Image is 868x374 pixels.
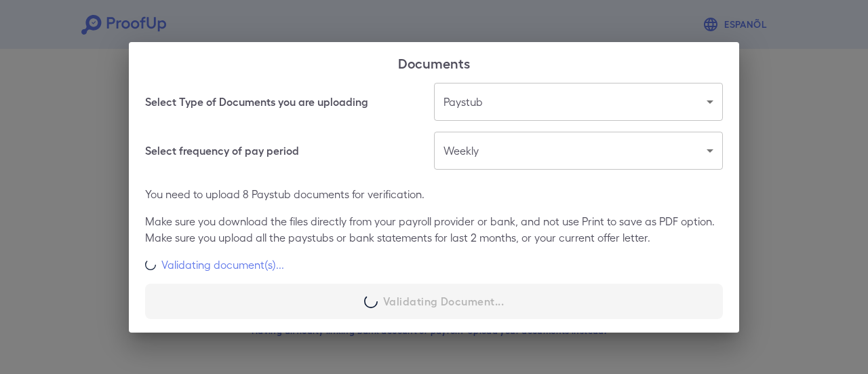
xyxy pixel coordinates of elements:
[145,186,723,202] p: You need to upload 8 Paystub documents for verification.
[145,213,723,246] p: Make sure you download the files directly from your payroll provider or bank, and not use Print t...
[129,42,739,83] h2: Documents
[161,257,284,273] p: Validating document(s)...
[145,143,299,159] h6: Select frequency of pay period
[145,94,368,110] h6: Select Type of Documents you are uploading
[434,132,723,170] div: Weekly
[434,83,723,121] div: Paystub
